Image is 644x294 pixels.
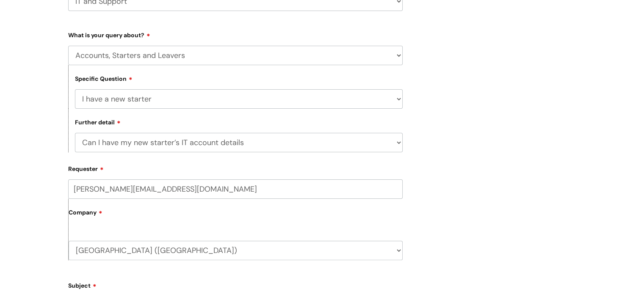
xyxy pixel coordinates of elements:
[68,29,403,39] label: What is your query about?
[69,206,403,225] label: Company
[75,74,133,82] label: Specific Question
[68,179,403,199] input: Email
[68,279,403,289] label: Subject
[75,118,121,126] label: Further detail
[68,162,403,173] label: Requester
